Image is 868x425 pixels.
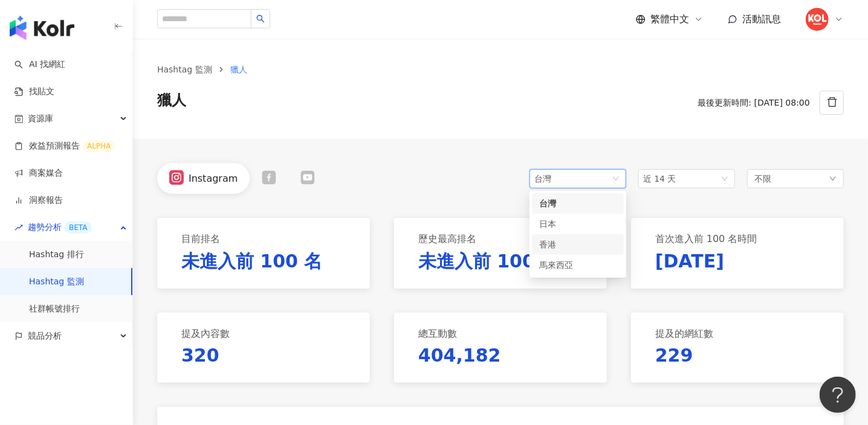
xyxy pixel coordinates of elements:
a: 社群帳號排行 [29,303,80,315]
p: 未進入前 100 名 [181,249,323,274]
div: Instagram [189,172,238,185]
p: 目前排名 [181,232,220,246]
a: 洞察報告 [15,194,63,206]
span: 最後更新時間: [DATE] 08:00 [698,98,810,107]
a: 商案媒合 [15,167,63,179]
p: 總互動數 [418,327,457,340]
img: KOLRadar_logo.jpeg [806,8,829,31]
p: 提及的網紅數 [655,327,713,340]
a: Hashtag 排行 [29,249,84,261]
p: 未進入前 100 名 [418,249,560,274]
span: search [256,14,265,23]
span: 資源庫 [28,105,53,132]
span: 獵人 [157,91,186,115]
div: BETA [64,222,92,234]
span: delete [827,97,838,107]
span: 競品分析 [28,322,62,350]
iframe: Help Scout Beacon - Open [820,377,856,413]
p: 歷史最高排名 [418,232,476,246]
span: rise [15,223,23,232]
a: 找貼文 [15,86,54,98]
span: 繁體中文 [650,13,689,26]
div: 日本 [539,217,578,231]
div: 香港 [539,238,578,251]
p: 首次進入前 100 名時間 [655,232,757,246]
span: 趨勢分析 [28,214,92,241]
p: 320 [181,343,219,368]
p: 提及內容數 [181,327,230,340]
span: down [829,175,837,182]
a: searchAI 找網紅 [15,59,65,71]
a: Hashtag 監測 [29,276,84,288]
div: 馬來西亞 [539,258,578,272]
p: [DATE] [655,249,724,274]
span: 活動訊息 [742,13,781,25]
p: 229 [655,343,693,368]
div: 台灣 [539,197,578,210]
a: 效益預測報告ALPHA [15,140,115,152]
div: 台灣 [534,170,574,188]
a: Hashtag 監測 [155,63,215,76]
span: 獵人 [230,65,247,74]
p: 404,182 [418,343,501,368]
span: 近 14 天 [643,174,676,184]
span: 不限 [754,172,771,185]
img: logo [10,16,74,40]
